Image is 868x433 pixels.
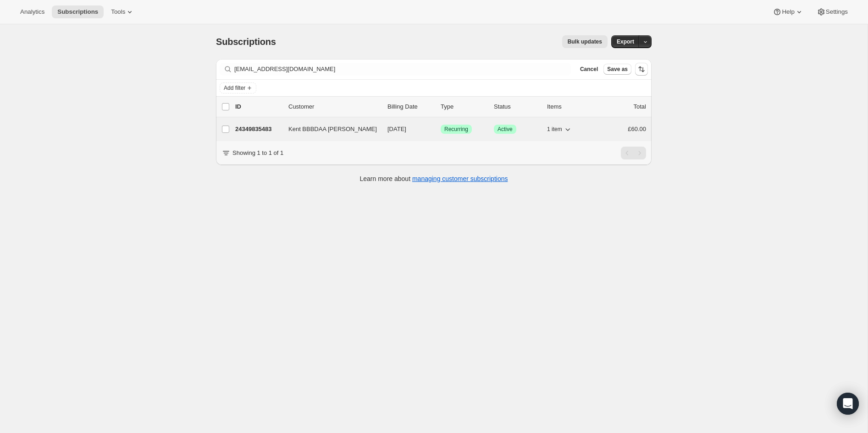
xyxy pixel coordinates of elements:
[568,38,602,45] span: Bulk updates
[216,37,276,47] span: Subscriptions
[494,102,540,111] p: Status
[826,8,848,16] span: Settings
[621,147,646,159] nav: Pagination
[360,174,508,183] p: Learn more about
[576,64,602,75] button: Cancel
[580,66,598,73] span: Cancel
[235,123,646,136] div: 24349835483Kent BBBDAA [PERSON_NAME][DATE]SuccessRecurringSuccessActive1 item£60.00
[235,125,281,134] p: 24349835483
[562,35,608,48] button: Bulk updates
[232,148,283,158] p: Showing 1 to 1 of 1
[52,5,104,18] button: Subscriptions
[441,102,487,111] div: Type
[617,38,634,45] span: Export
[634,102,646,111] p: Total
[220,82,256,93] button: Add filter
[603,64,631,75] button: Save as
[547,123,572,136] button: 1 item
[837,393,859,415] div: Open Intercom Messenger
[767,5,809,18] button: Help
[387,102,433,111] p: Billing Date
[498,126,513,133] span: Active
[444,126,468,133] span: Recurring
[288,125,377,134] span: Kent BBBDAA [PERSON_NAME]
[57,8,98,16] span: Subscriptions
[607,66,628,73] span: Save as
[288,102,380,111] p: Customer
[20,8,44,16] span: Analytics
[235,102,281,111] p: ID
[611,35,640,48] button: Export
[782,8,794,16] span: Help
[547,126,562,133] span: 1 item
[635,63,648,76] button: Sort the results
[811,5,853,18] button: Settings
[628,126,646,132] span: £60.00
[111,8,125,16] span: Tools
[224,84,245,92] span: Add filter
[15,5,50,18] button: Analytics
[105,5,140,18] button: Tools
[387,126,406,132] span: [DATE]
[234,63,571,76] input: Filter subscribers
[235,102,646,111] div: IDCustomerBilling DateTypeStatusItemsTotal
[547,102,593,111] div: Items
[283,122,375,137] button: Kent BBBDAA [PERSON_NAME]
[412,175,508,182] a: managing customer subscriptions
